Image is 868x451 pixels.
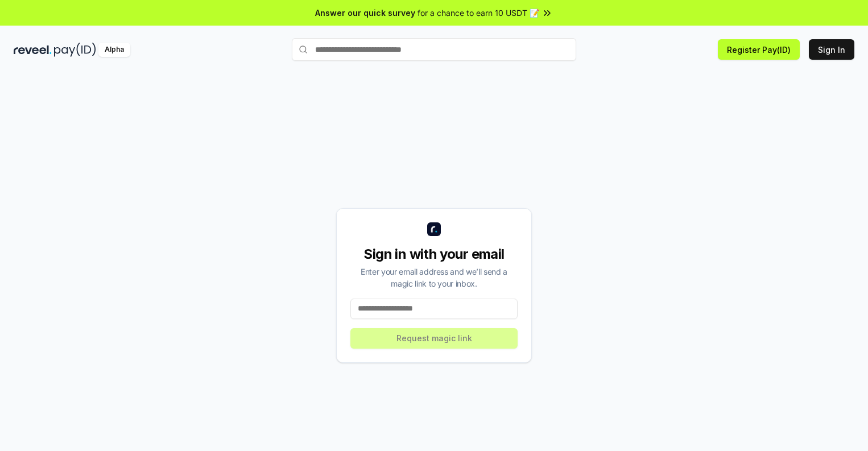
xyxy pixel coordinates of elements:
div: Alpha [98,43,130,57]
span: Answer our quick survey [315,7,415,19]
div: Enter your email address and we’ll send a magic link to your inbox. [350,266,518,289]
img: logo_small [427,222,441,236]
div: Sign in with your email [350,245,518,263]
span: for a chance to earn 10 USDT 📝 [418,7,539,19]
img: pay_id [54,43,96,57]
button: Sign In [809,39,854,60]
img: reveel_dark [14,43,52,57]
button: Register Pay(ID) [718,39,800,60]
